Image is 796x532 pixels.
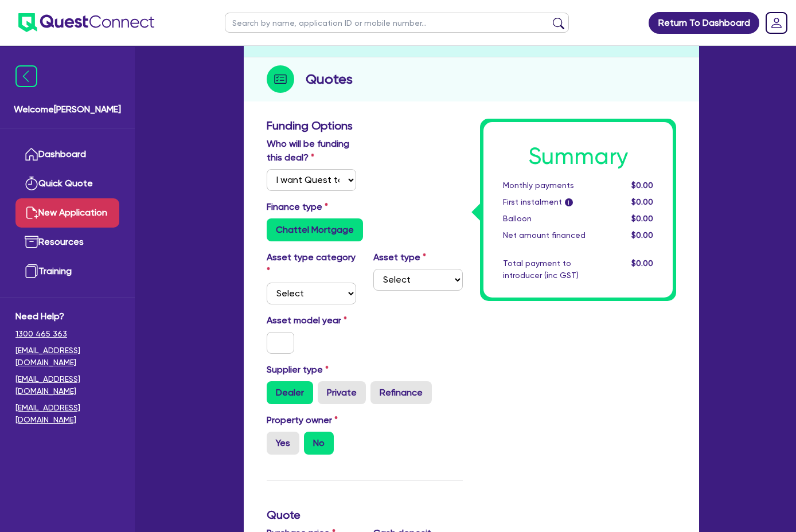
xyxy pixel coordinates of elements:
img: quest-connect-logo-blue [18,13,154,32]
input: Search by name, application ID or mobile number... [225,13,569,33]
h3: Funding Options [267,119,463,132]
label: Asset model year [258,314,365,327]
img: step-icon [267,65,294,93]
span: $0.00 [631,259,653,268]
a: Quick Quote [15,169,119,198]
div: Balloon [494,213,606,225]
h2: Quotes [306,69,353,89]
div: Net amount financed [494,229,606,241]
h3: Quote [267,508,463,522]
label: Property owner [267,413,338,427]
div: Total payment to introducer (inc GST) [494,257,606,281]
a: Return To Dashboard [649,12,759,34]
span: Welcome [PERSON_NAME] [14,103,121,116]
span: $0.00 [631,197,653,206]
label: Asset type [373,251,426,264]
a: Resources [15,228,119,257]
span: $0.00 [631,214,653,223]
h1: Summary [503,143,653,170]
div: Monthly payments [494,179,606,191]
label: Refinance [370,381,432,404]
a: Dropdown toggle [762,8,791,38]
label: No [304,432,334,455]
span: Need Help? [15,310,119,323]
label: Yes [267,432,299,455]
label: Finance type [267,200,328,214]
label: Asset type category [267,251,356,278]
label: Who will be funding this deal? [267,137,356,165]
img: training [25,264,38,278]
a: New Application [15,198,119,228]
img: new-application [25,206,38,220]
tcxspan: Call 1300 465 363 via 3CX [15,329,67,338]
label: Dealer [267,381,313,404]
a: Training [15,257,119,286]
a: [EMAIL_ADDRESS][DOMAIN_NAME] [15,345,119,369]
img: quick-quote [25,177,38,190]
label: Chattel Mortgage [267,218,363,241]
a: Dashboard [15,140,119,169]
label: Private [318,381,366,404]
span: $0.00 [631,230,653,240]
span: $0.00 [631,181,653,190]
span: i [565,198,573,206]
img: icon-menu-close [15,65,37,87]
a: [EMAIL_ADDRESS][DOMAIN_NAME] [15,402,119,426]
div: First instalment [494,196,606,208]
label: Supplier type [267,363,329,377]
img: resources [25,235,38,249]
a: [EMAIL_ADDRESS][DOMAIN_NAME] [15,373,119,397]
